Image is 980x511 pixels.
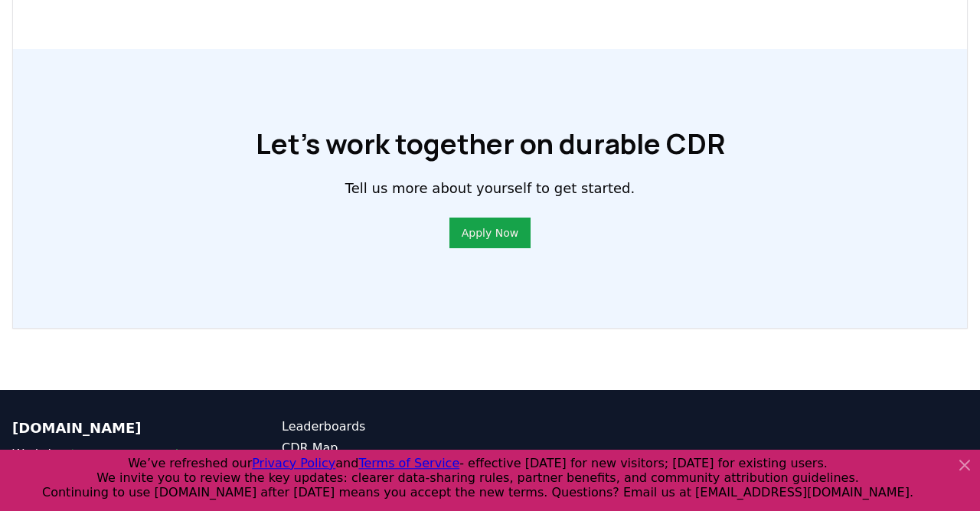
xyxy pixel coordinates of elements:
a: Leaderboards [282,418,490,436]
p: We bring to the durable carbon removal market [12,445,220,500]
p: [DOMAIN_NAME] [12,418,220,439]
a: Apply Now [462,225,518,241]
button: Apply Now [449,218,531,248]
p: Tell us more about yourself to get started. [345,178,635,199]
span: transparency and accountability [12,447,178,480]
h1: Let’s work together on durable CDR [256,129,725,159]
a: CDR Map [282,439,490,457]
